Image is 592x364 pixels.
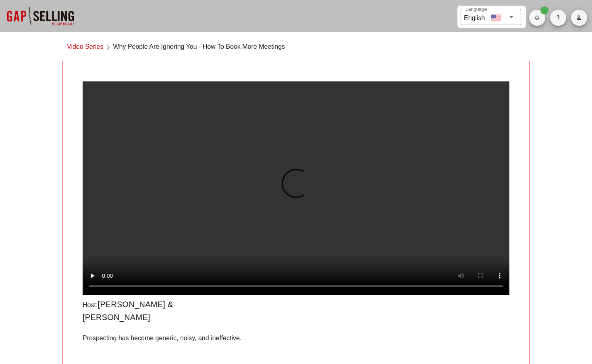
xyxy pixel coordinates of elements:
p: Prospecting has become generic, noisy, and ineffective. [83,333,509,343]
span: Why People Are Ignoring You - How To Book More Meetings [113,42,285,53]
a: Video Series [67,42,103,53]
label: Language [465,6,487,12]
div: LanguageEnglish [461,9,521,25]
span: Host: [83,302,98,308]
span: [PERSON_NAME] & [PERSON_NAME] [83,300,173,322]
div: English [464,11,485,23]
span: Badge [540,6,548,15]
